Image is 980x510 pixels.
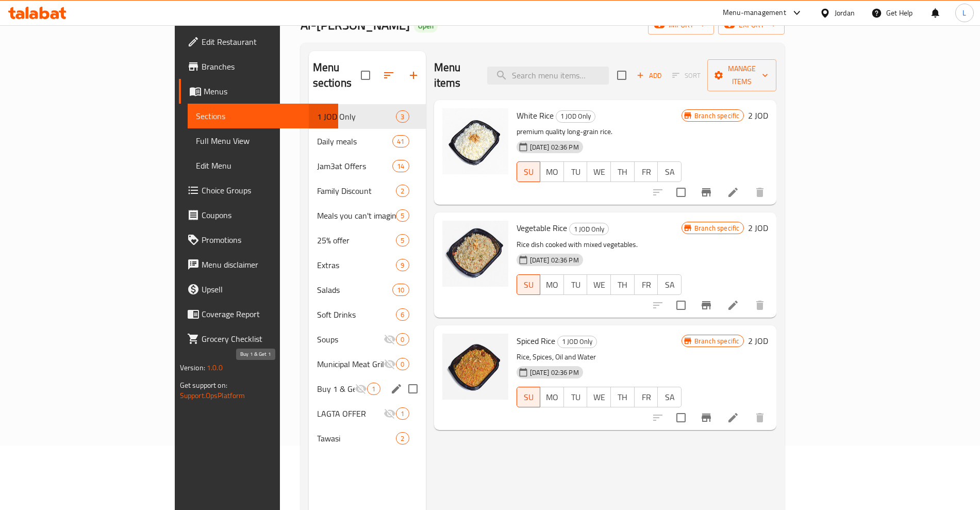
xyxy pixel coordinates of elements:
[202,308,330,320] span: Coverage Report
[202,60,330,73] span: Branches
[615,277,630,292] span: TH
[587,387,611,407] button: WE
[396,211,408,221] span: 5
[727,186,739,199] a: Edit menu item
[309,228,426,253] div: 25% offer5
[639,277,654,292] span: FR
[396,112,408,122] span: 3
[393,285,408,295] span: 10
[317,383,355,395] span: Buy 1 & Get 1
[196,110,330,122] span: Sections
[202,258,330,271] span: Menu disclaimer
[557,336,597,348] div: 1 JOD Only
[367,383,380,395] div: items
[202,184,330,196] span: Choice Groups
[690,223,743,233] span: Branch specific
[384,333,396,346] svg: Inactive section
[396,308,409,321] div: items
[317,284,393,296] span: Salads
[180,361,205,374] span: Version:
[393,137,408,146] span: 41
[309,154,426,178] div: Jam3at Offers14
[317,110,396,123] div: 1 JOD Only
[396,260,408,270] span: 9
[487,67,609,85] input: search
[309,277,426,302] div: Salads10
[835,7,855,19] div: Jordan
[694,293,719,318] button: Branch-specific-item
[179,178,338,203] a: Choice Groups
[396,209,409,222] div: items
[317,432,396,445] span: Tawasi
[442,108,508,174] img: White Rice
[309,352,426,376] div: Municipal Meat Grills In [GEOGRAPHIC_DATA]0
[517,387,541,407] button: SU
[317,209,396,222] span: Meals you can't imagine
[611,64,633,86] span: Select section
[396,110,409,123] div: items
[179,54,338,79] a: Branches
[517,351,682,364] p: Rice, Spices, Oil and Water
[196,159,330,172] span: Edit Menu
[540,387,564,407] button: MO
[202,209,330,221] span: Coupons
[556,110,595,123] div: 1 JOD Only
[633,68,666,84] button: Add
[396,434,408,443] span: 2
[202,333,330,345] span: Grocery Checklist
[748,334,768,348] h6: 2 JOD
[587,274,611,295] button: WE
[591,390,607,405] span: WE
[396,310,408,320] span: 6
[517,220,567,236] span: Vegetable Rice
[396,186,408,196] span: 2
[180,389,245,402] a: Support.OpsPlatform
[962,7,966,19] span: L
[657,161,682,182] button: SA
[521,390,537,405] span: SU
[670,182,692,203] span: Select to update
[317,185,396,197] span: Family Discount
[639,390,654,405] span: FR
[392,135,409,147] div: items
[317,407,384,420] div: LAGTA OFFER
[389,381,404,397] button: edit
[179,227,338,252] a: Promotions
[568,277,584,292] span: TU
[401,63,426,88] button: Add section
[384,358,396,370] svg: Inactive section
[309,253,426,277] div: Extras9
[526,142,583,152] span: [DATE] 02:36 PM
[317,358,384,370] span: Municipal Meat Grills In [GEOGRAPHIC_DATA]
[544,390,560,405] span: MO
[634,387,658,407] button: FR
[517,238,682,251] p: Rice dish cooked with mixed vegetables.
[633,68,666,84] span: Add item
[517,108,554,123] span: White Rice
[587,161,611,182] button: WE
[317,259,396,271] div: Extras
[569,223,609,235] div: 1 JOD Only
[179,79,338,104] a: Menus
[180,379,227,392] span: Get support on:
[396,407,409,420] div: items
[521,164,537,179] span: SU
[517,125,682,138] p: premium quality long-grain rice.
[716,62,768,88] span: Manage items
[179,302,338,326] a: Coverage Report
[634,274,658,295] button: FR
[414,20,438,32] div: Open
[563,387,588,407] button: TU
[690,111,743,121] span: Branch specific
[517,333,555,349] span: Spiced Rice
[656,19,706,31] span: import
[309,327,426,352] div: Soups0
[196,135,330,147] span: Full Menu View
[188,128,338,153] a: Full Menu View
[727,412,739,424] a: Edit menu item
[526,255,583,265] span: [DATE] 02:36 PM
[396,185,409,197] div: items
[384,407,396,420] svg: Inactive section
[393,161,408,171] span: 14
